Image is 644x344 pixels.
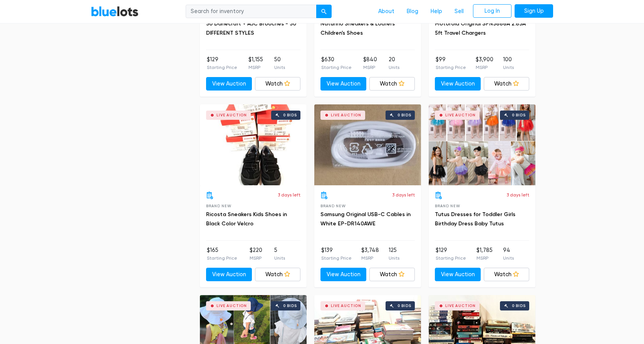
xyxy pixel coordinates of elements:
a: Log In [473,4,512,18]
li: 100 [503,55,514,71]
p: Units [389,64,399,71]
a: View Auction [320,268,366,282]
p: Starting Price [321,255,352,262]
p: MSRP [250,255,262,262]
a: Live Auction 0 bids [429,104,535,185]
p: MSRP [361,255,379,262]
a: Blog [401,4,424,19]
a: Ricosta Sneakers Kids Shoes in Black Color Velcro [206,211,287,227]
a: View Auction [206,268,252,282]
p: Units [274,64,285,71]
div: 0 bids [283,304,297,308]
li: $1,155 [248,55,263,71]
p: Units [503,64,514,71]
p: Starting Price [321,64,352,71]
div: Live Auction [445,113,476,117]
li: $129 [207,55,237,71]
li: 20 [389,55,399,71]
li: 94 [503,246,514,262]
a: Samsung Original USB-C Cables in White EP-DR140AWE [320,211,411,227]
p: 3 days left [392,191,415,198]
a: BlueLots [91,6,139,17]
div: Live Auction [216,304,247,308]
div: 0 bids [512,113,526,117]
p: MSRP [476,255,493,262]
a: Watch [369,268,415,282]
a: Watch [484,77,530,91]
div: Live Auction [331,113,361,117]
a: Watch [255,77,301,91]
p: MSRP [248,64,263,71]
li: 125 [389,246,399,262]
div: Live Auction [445,304,476,308]
li: $129 [436,246,466,262]
li: $139 [321,246,352,262]
a: Sign Up [515,4,553,18]
p: Starting Price [207,255,237,262]
li: 50 [274,55,285,71]
a: View Auction [435,268,481,282]
a: Sell [448,4,470,19]
li: $99 [436,55,466,71]
li: $1,785 [476,246,493,262]
a: Watch [484,268,530,282]
p: Starting Price [436,255,466,262]
span: Brand New [435,204,460,208]
div: 0 bids [512,304,526,308]
a: 50 Danecraft + AJC Brooches - 50 DIFFERENT STYLES [206,20,296,36]
a: View Auction [320,77,366,91]
input: Search for inventory [186,5,317,18]
span: Brand New [320,204,345,208]
li: 5 [274,246,285,262]
p: Starting Price [207,64,237,71]
div: Live Auction [216,113,247,117]
div: Live Auction [331,304,361,308]
p: Units [389,255,399,262]
p: 3 days left [278,191,300,198]
a: Help [424,4,448,19]
p: 3 days left [506,191,529,198]
p: Units [503,255,514,262]
div: 0 bids [397,304,411,308]
p: Units [274,255,285,262]
a: Naturino Sneakers & Loafers Children's Shoes [320,20,395,36]
a: Watch [369,77,415,91]
a: Motorola Original SPN5886A 2.85A 5ft Travel Chargers [435,20,526,36]
li: $220 [250,246,262,262]
a: Watch [255,268,301,282]
li: $3,748 [361,246,379,262]
a: Tutus Dresses for Toddler Girls Birthday Dress Baby Tutus [435,211,515,227]
div: 0 bids [397,113,411,117]
span: Brand New [206,204,231,208]
li: $165 [207,246,237,262]
p: MSRP [363,64,377,71]
a: Live Auction 0 bids [314,104,421,185]
li: $840 [363,55,377,71]
p: Starting Price [436,64,466,71]
div: 0 bids [283,113,297,117]
a: About [372,4,401,19]
li: $3,900 [476,55,493,71]
li: $630 [321,55,352,71]
a: View Auction [435,77,481,91]
p: MSRP [476,64,493,71]
a: View Auction [206,77,252,91]
a: Live Auction 0 bids [200,104,307,185]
